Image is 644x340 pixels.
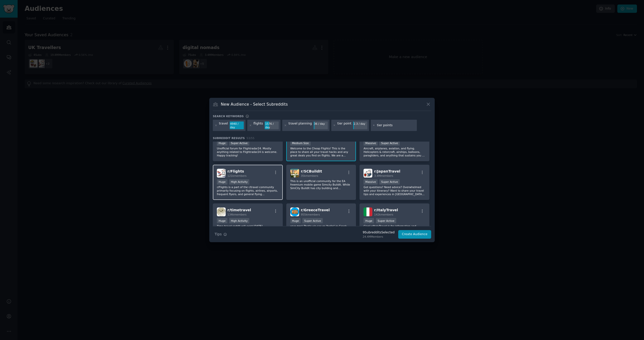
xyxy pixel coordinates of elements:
p: Time travel reddit will exist [DATE] [217,224,279,228]
img: ItalyTravel [364,207,372,216]
h3: Search keywords [213,114,244,118]
img: timetravel [217,207,226,216]
img: GreeceTravel [290,207,299,216]
span: r/ GreeceTravel [301,208,330,212]
button: Create Audience [398,230,431,239]
div: Super Active [302,218,323,223]
p: Got questions? Need advice? Overwhelmed with your itinerary? Want to share your travel tips and e... [364,185,425,196]
span: 121k members [227,174,247,177]
p: r/Flights is a part of the r/travel community primarily focusing on flights, airlines, airports, ... [217,185,279,196]
span: r/ SCBuildIt [301,169,322,173]
div: Massive [364,179,378,185]
p: This is an unofficial community for the EA freemium mobile game Simcity BuildIt. While SimCity Bu... [290,179,352,190]
div: Super Active [376,218,396,223]
div: 9 Subreddit s Selected [363,230,395,235]
div: High Activity [229,179,250,185]
p: Welcome to the Cheap Flights! This is the place to share all your travel hacks and any great deal... [290,147,352,157]
img: SCBuildIt [290,169,299,178]
div: Huge [290,218,301,223]
span: 35k members [301,174,318,177]
div: 36 / day [314,121,328,126]
p: γεια σας! That's yia sas or "hello" in Greek. Got questions? Need advice? Overwhelmed with your i... [290,224,352,235]
div: 1576 / day [265,121,279,130]
span: 134k members [227,213,247,216]
span: 3.4M members [374,174,393,177]
span: r/ JapanTravel [374,169,400,173]
input: New Keyword [377,123,415,128]
div: Huge [217,218,227,223]
div: Massive [364,140,378,146]
button: Tips [213,230,229,239]
span: r/ ItalyTravel [374,208,398,212]
span: Tips [215,232,222,237]
div: travel [219,121,228,130]
div: Super Active [379,140,400,146]
div: High Activity [229,218,250,223]
p: Aircraft, airplanes, aviation, and flying. Helicopters & rotorcraft, airships, balloons, paraglid... [364,147,425,157]
div: Huge [364,218,374,223]
p: Ciao! r/ItalyTravel is for information and inspiration on travel within [GEOGRAPHIC_DATA]. Please... [364,224,425,235]
div: Super Active [229,140,250,146]
p: Unofficial forum for Flightradar24. Mostly anything related to Flightradar24 is welcome. Happy tr... [217,147,279,157]
span: 955k members [301,213,320,216]
span: r/ timetravel [227,208,251,212]
div: 2.3 / day [353,121,367,126]
div: Medium Size [290,140,311,146]
span: Subreddit Results [213,136,245,140]
div: Huge [217,179,227,185]
div: Huge [217,140,227,146]
div: travel planning [289,121,312,130]
h3: New Audience - Select Subreddits [221,102,288,107]
div: Super Active [379,179,400,185]
img: Flights [217,169,226,178]
div: 24.4M Members [363,235,395,238]
div: 4940 / day [230,121,244,130]
img: JapanTravel [364,169,372,178]
span: 142k members [374,213,393,216]
span: r/ Flights [227,169,244,173]
div: flights [254,121,263,130]
span: 53 / 55 [247,137,255,140]
div: tier point [337,121,351,130]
